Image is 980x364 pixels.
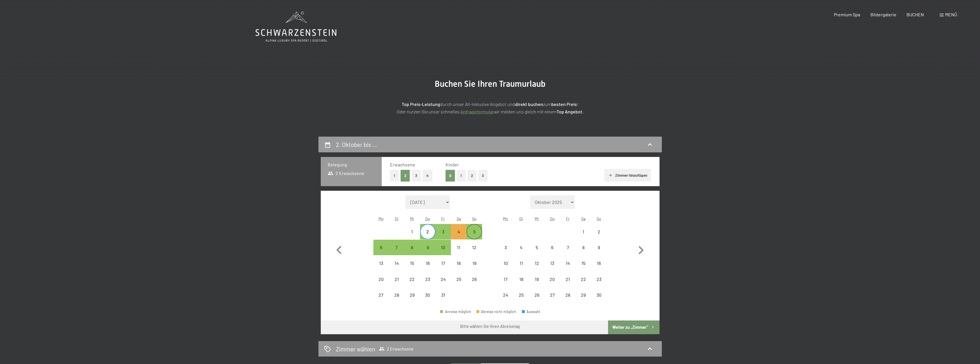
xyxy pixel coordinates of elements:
[545,277,559,291] div: 20
[530,293,544,307] div: 26
[529,271,545,287] div: Abreise nicht möglich
[425,216,430,221] abbr: Donnerstag
[451,240,466,255] div: Abreise nicht möglich
[452,245,466,259] div: 11
[498,240,513,255] div: Abreise nicht möglich
[451,255,466,271] div: Abreise nicht möglich
[347,101,633,115] p: durch unser All-inklusive Angebot und zum ! Oder nutzen Sie unser schnelles wir melden uns gleich...
[560,271,575,287] div: Fri Nov 21 2025
[404,240,420,255] div: Abreise möglich
[466,224,482,239] div: Sun Oct 05 2025
[446,170,455,182] button: 0
[466,240,482,255] div: Sun Oct 12 2025
[467,229,481,244] div: 5
[420,240,435,255] div: Thu Oct 09 2025
[402,101,440,107] strong: Top Preis-Leistung
[404,224,420,239] div: Abreise nicht möglich
[576,240,591,255] div: Sat Nov 08 2025
[389,287,404,303] div: Tue Oct 28 2025
[591,287,607,303] div: Abreise nicht möglich
[421,229,435,244] div: 2
[451,255,466,271] div: Sat Oct 18 2025
[404,271,420,287] div: Wed Oct 22 2025
[592,261,606,275] div: 16
[561,277,575,291] div: 21
[436,293,450,307] div: 31
[514,287,529,303] div: Abreise nicht möglich
[405,261,419,275] div: 15
[529,255,545,271] div: Abreise nicht möglich
[561,245,575,259] div: 7
[514,293,528,307] div: 25
[331,195,347,303] button: Vorheriger Monat
[529,271,545,287] div: Wed Nov 19 2025
[395,216,399,221] abbr: Dienstag
[576,277,591,291] div: 22
[514,271,529,287] div: Abreise nicht möglich
[389,255,404,271] div: Tue Oct 14 2025
[421,293,435,307] div: 30
[566,216,570,221] abbr: Freitag
[498,271,513,287] div: Mon Nov 17 2025
[423,170,432,182] button: 4
[421,245,435,259] div: 9
[451,224,466,239] div: Sat Oct 04 2025
[581,216,585,221] abbr: Samstag
[389,255,404,271] div: Abreise nicht möglich
[576,287,591,303] div: Sat Nov 29 2025
[420,287,435,303] div: Thu Oct 30 2025
[592,229,606,244] div: 2
[545,240,560,255] div: Thu Nov 06 2025
[389,261,404,275] div: 14
[535,216,539,221] abbr: Mittwoch
[597,216,601,221] abbr: Sonntag
[906,12,924,17] span: BUCHEN
[389,271,404,287] div: Tue Oct 21 2025
[466,255,482,271] div: Sun Oct 19 2025
[404,255,420,271] div: Abreise nicht möglich
[466,271,482,287] div: Abreise nicht möglich
[545,293,559,307] div: 27
[529,240,545,255] div: Abreise nicht möglich
[591,224,607,239] div: Abreise nicht möglich
[467,245,481,259] div: 12
[576,255,591,271] div: Sat Nov 15 2025
[452,277,466,291] div: 25
[592,277,606,291] div: 23
[545,287,560,303] div: Abreise nicht möglich
[560,271,575,287] div: Abreise nicht möglich
[389,240,404,255] div: Abreise möglich
[591,271,607,287] div: Sun Nov 23 2025
[435,255,451,271] div: Fri Oct 17 2025
[498,277,513,291] div: 17
[405,229,419,244] div: 1
[374,245,388,259] div: 6
[466,271,482,287] div: Sun Oct 26 2025
[420,271,435,287] div: Thu Oct 23 2025
[420,240,435,255] div: Abreise möglich
[374,293,388,307] div: 27
[529,287,545,303] div: Wed Nov 26 2025
[374,277,388,291] div: 20
[514,261,528,275] div: 11
[472,216,477,221] abbr: Sonntag
[545,255,560,271] div: Thu Nov 13 2025
[441,216,445,221] abbr: Freitag
[336,141,377,148] h2: 2. Oktober bis …
[435,79,546,89] span: Buchen Sie Ihren Traumurlaub
[436,229,450,244] div: 3
[451,271,466,287] div: Sat Oct 25 2025
[435,271,451,287] div: Fri Oct 24 2025
[530,277,544,291] div: 19
[373,240,389,255] div: Abreise möglich
[374,261,388,275] div: 13
[514,240,529,255] div: Tue Nov 04 2025
[576,245,591,259] div: 8
[435,240,451,255] div: Abreise möglich
[457,216,461,221] abbr: Samstag
[405,293,419,307] div: 29
[514,271,529,287] div: Tue Nov 18 2025
[435,271,451,287] div: Abreise nicht möglich
[576,224,591,239] div: Sat Nov 01 2025
[576,229,591,244] div: 1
